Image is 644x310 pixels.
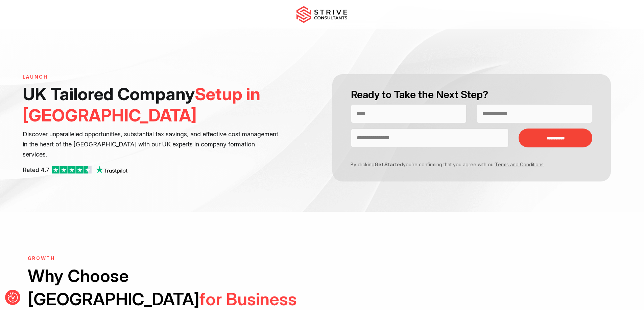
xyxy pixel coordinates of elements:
h6: GROWTH [28,256,317,261]
p: By clicking you’re confirming that you agree with our . [346,161,587,168]
h2: Ready to Take the Next Step? [351,88,592,102]
img: main-logo.svg [296,6,347,23]
p: Discover unparalleled opportunities, substantial tax savings, and effective cost management in th... [23,129,280,160]
a: Terms and Conditions [495,162,544,167]
img: Revisit consent button [8,292,18,303]
form: Contact form [322,74,621,181]
h1: UK Tailored Company [23,83,280,126]
h6: LAUNCH [23,74,280,80]
strong: Get Started [375,162,403,167]
button: Consent Preferences [8,292,18,303]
